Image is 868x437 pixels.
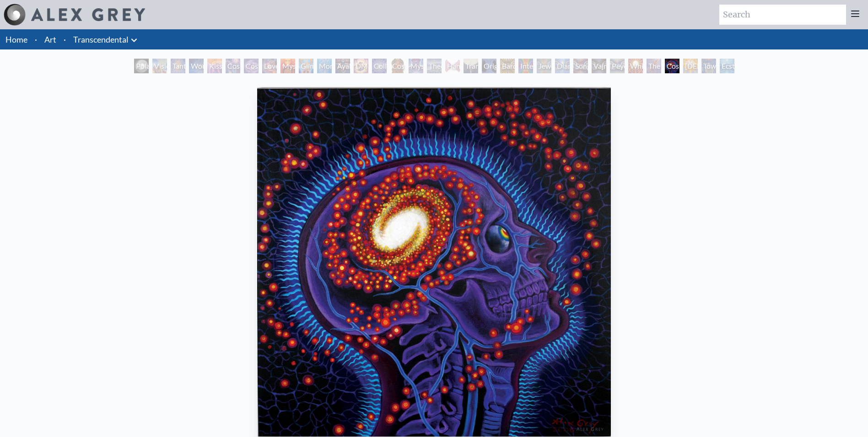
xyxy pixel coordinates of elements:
div: Glimpsing the Empyrean [299,59,313,73]
div: DMT - The Spirit Molecule [354,59,368,73]
div: The Great Turn [647,59,661,73]
div: Theologue [427,59,442,73]
img: Cosmic-Consciousness-Alex-Grey-2008-watermarked.jpg [257,87,611,437]
div: [DEMOGRAPHIC_DATA] [683,59,698,73]
li: · [31,29,41,49]
div: Ayahuasca Visitation [335,59,350,73]
div: Interbeing [518,59,533,73]
div: Collective Vision [372,59,387,73]
div: Toward the One [701,59,716,73]
div: Monochord [317,59,332,73]
div: Transfiguration [464,59,478,73]
li: · [60,29,70,49]
div: Wonder [189,59,204,73]
div: Kiss of the [MEDICAL_DATA] [207,59,222,73]
div: Song of Vajra Being [573,59,588,73]
div: Visionary Origin of Language [152,59,167,73]
div: White Light [628,59,643,73]
input: Search [719,5,846,25]
div: Cosmic Creativity [226,59,240,73]
div: Polar Unity Spiral [134,59,149,73]
a: Art [44,33,56,46]
a: Transcendental [73,33,129,46]
div: Ecstasy [720,59,734,73]
div: Jewel Being [537,59,551,73]
div: Bardo Being [500,59,515,73]
div: Cosmic [DEMOGRAPHIC_DATA] [390,59,405,73]
div: Original Face [482,59,496,73]
div: Mysteriosa 2 [280,59,295,73]
div: Cosmic Artist [244,59,259,73]
div: Hands that See [445,59,460,73]
div: Diamond Being [555,59,570,73]
div: Vajra Being [592,59,606,73]
div: Tantra [171,59,185,73]
div: Peyote Being [610,59,625,73]
div: Love is a Cosmic Force [262,59,277,73]
div: Mystic Eye [409,59,423,73]
div: Cosmic Consciousness [665,59,679,73]
a: Home [5,34,27,44]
